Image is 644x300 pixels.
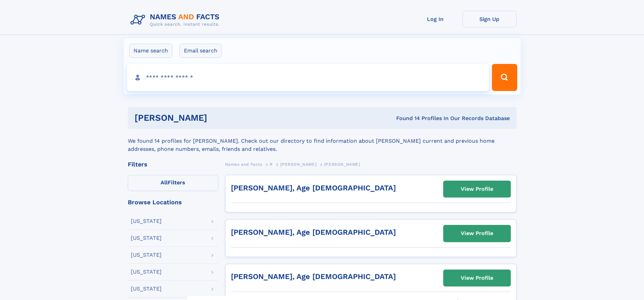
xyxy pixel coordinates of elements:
[161,179,168,186] span: All
[444,270,510,286] a: View Profile
[131,252,162,258] div: [US_STATE]
[131,218,162,224] div: [US_STATE]
[461,270,493,286] div: View Profile
[128,175,218,191] label: Filters
[131,286,162,292] div: [US_STATE]
[131,235,162,241] div: [US_STATE]
[324,162,360,167] span: [PERSON_NAME]
[231,272,396,281] a: [PERSON_NAME], Age [DEMOGRAPHIC_DATA]
[225,160,262,168] a: Names and Facts
[129,44,172,58] label: Name search
[131,269,162,275] div: [US_STATE]
[270,160,273,168] a: R
[135,114,302,122] h1: [PERSON_NAME]
[444,225,510,241] a: View Profile
[127,64,489,91] input: search input
[231,184,396,192] a: [PERSON_NAME], Age [DEMOGRAPHIC_DATA]
[280,160,316,168] a: [PERSON_NAME]
[408,11,462,27] a: Log In
[270,162,273,167] span: R
[180,44,222,58] label: Email search
[128,199,218,205] div: Browse Locations
[444,181,510,197] a: View Profile
[128,11,225,29] img: Logo Names and Facts
[128,129,517,153] div: We found 14 profiles for [PERSON_NAME]. Check out our directory to find information about [PERSON...
[462,11,517,27] a: Sign Up
[128,161,218,167] div: Filters
[492,64,517,91] button: Search Button
[461,226,493,241] div: View Profile
[461,181,493,197] div: View Profile
[280,162,316,167] span: [PERSON_NAME]
[231,228,396,236] a: [PERSON_NAME], Age [DEMOGRAPHIC_DATA]
[302,115,510,122] div: Found 14 Profiles In Our Records Database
